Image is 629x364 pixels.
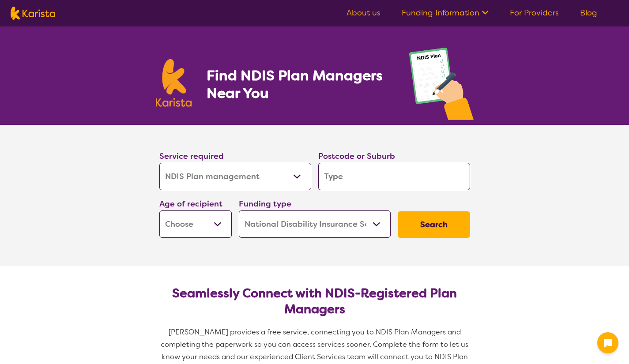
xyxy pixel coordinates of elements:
[159,151,224,161] label: Service required
[409,48,474,125] img: plan-management
[166,285,463,317] h2: Seamlessly Connect with NDIS-Registered Plan Managers
[159,199,222,209] label: Age of recipient
[318,151,395,161] label: Postcode or Suburb
[318,163,470,190] input: Type
[239,199,291,209] label: Funding type
[402,8,489,18] a: Funding Information
[347,8,380,18] a: About us
[398,211,470,238] button: Search
[510,8,559,18] a: For Providers
[207,67,391,102] h1: Find NDIS Plan Managers Near You
[11,7,55,20] img: Karista logo
[156,59,192,107] img: Karista logo
[580,8,597,18] a: Blog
